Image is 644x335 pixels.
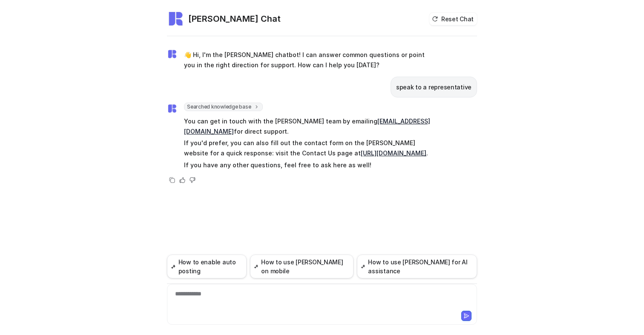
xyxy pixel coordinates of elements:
[184,160,433,170] p: If you have any other questions, feel free to ask here as well!
[429,13,477,25] button: Reset Chat
[184,117,430,135] a: [EMAIL_ADDRESS][DOMAIN_NAME]
[184,138,433,158] p: If you'd prefer, you can also fill out the contact form on the [PERSON_NAME] website for a quick ...
[184,116,433,137] p: You can get in touch with the [PERSON_NAME] team by emailing for direct support.
[357,255,477,278] button: How to use [PERSON_NAME] for AI assistance
[188,13,281,25] h2: [PERSON_NAME] Chat
[167,10,184,27] img: Widget
[361,149,426,157] a: [URL][DOMAIN_NAME]
[250,255,354,278] button: How to use [PERSON_NAME] on mobile
[184,50,433,70] p: 👋 Hi, I'm the [PERSON_NAME] chatbot! I can answer common questions or point you in the right dire...
[396,82,471,92] p: speak to a representative
[167,255,247,278] button: How to enable auto posting
[184,103,263,111] span: Searched knowledge base
[167,49,177,59] img: Widget
[167,103,177,114] img: Widget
